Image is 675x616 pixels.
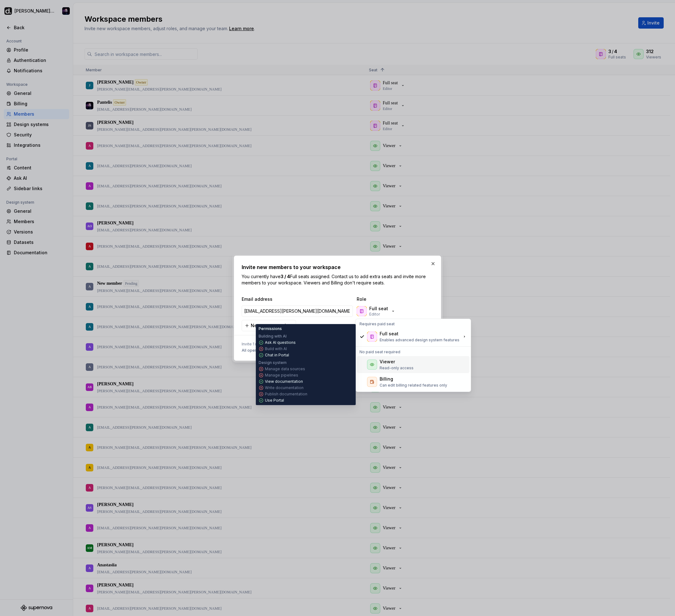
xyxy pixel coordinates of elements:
p: You currently have Full seats assigned. Contact us to add extra seats and invite more members to ... [242,273,433,286]
p: Editor [369,312,380,317]
div: No paid seat required [357,348,469,356]
p: Manage data sources [265,366,305,371]
button: New team member [242,320,296,331]
p: Chat in Portal [265,353,289,358]
div: Viewer [380,359,395,365]
p: Permissions [259,326,282,331]
span: New team member [251,322,292,329]
p: Ask AI questions [265,340,296,345]
p: Design system [259,360,287,365]
span: Email address [242,296,354,302]
button: Full seatEditor [355,305,398,317]
p: Read-only access [380,366,414,371]
p: Use Portal [265,398,284,403]
p: Can edit billing related features only [380,383,447,388]
p: Enables advanced design system features [380,338,459,343]
div: Requires paid seat [357,320,469,328]
div: Billing [380,376,393,382]
p: Building with AI [259,334,287,339]
p: Build with AI [265,346,287,351]
p: View documentation [265,379,303,384]
span: Invite 1 member to: [242,342,319,347]
h2: Invite new members to your workspace [242,263,433,271]
p: Manage pipelines [265,373,298,378]
div: Full seat [380,331,398,337]
span: Role [357,296,420,302]
span: All open design systems and projects [242,348,312,353]
p: Publish documentation [265,392,307,397]
b: 3 / 4 [281,274,290,279]
p: Full seat [369,305,388,312]
p: Write documentation [265,385,304,390]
